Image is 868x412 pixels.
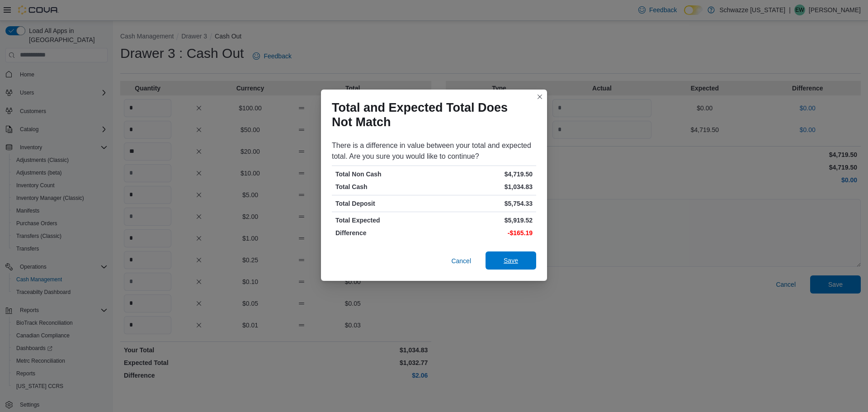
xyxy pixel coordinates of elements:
[486,251,536,270] button: Save
[436,216,533,225] p: $5,919.52
[335,199,432,208] p: Total Deposit
[436,228,533,237] p: -$165.19
[335,228,432,237] p: Difference
[335,182,432,191] p: Total Cash
[534,91,545,102] button: Closes this modal window
[335,216,432,225] p: Total Expected
[332,140,536,162] div: There is a difference in value between your total and expected total. Are you sure you would like...
[504,256,518,265] span: Save
[335,170,432,179] p: Total Non Cash
[448,252,475,270] button: Cancel
[451,256,471,265] span: Cancel
[436,199,533,208] p: $5,754.33
[436,170,533,179] p: $4,719.50
[332,100,529,129] h1: Total and Expected Total Does Not Match
[436,182,533,191] p: $1,034.83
